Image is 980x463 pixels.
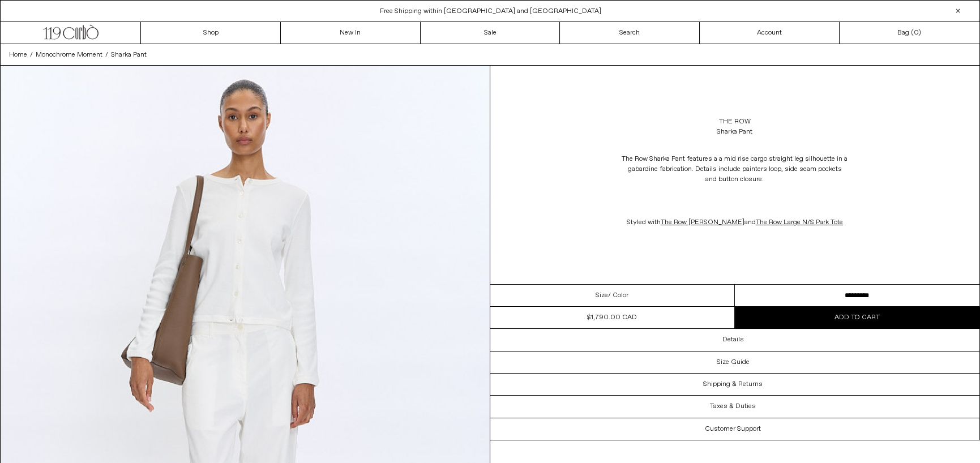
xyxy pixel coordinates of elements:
a: Home [9,50,27,60]
span: 0 [914,28,918,37]
a: The Row [PERSON_NAME] [661,218,744,227]
span: Add to cart [835,313,880,322]
h3: Size Guide [717,358,750,366]
a: Sale [421,22,560,44]
a: The Row Large N/S Park Tote [756,218,843,227]
span: Styled with and [627,218,843,227]
h3: Shipping & Returns [703,380,763,388]
span: Size [596,290,608,301]
a: Account [700,22,840,44]
a: Shop [141,22,281,44]
span: Monochrome Moment [36,50,102,59]
div: $1,790.00 CAD [587,312,637,323]
h3: Taxes & Duties [710,402,756,410]
h3: Customer Support [705,425,761,433]
a: Bag () [840,22,979,44]
h3: Details [722,336,744,344]
div: Sharka Pant [717,127,752,137]
span: / Color [608,290,628,301]
span: / [105,50,108,60]
button: Add to cart [735,307,979,328]
p: The Row Sharka Pant features a a mid rise cargo straight leg silhouette in a gabardine fabricatio... [622,148,848,190]
span: Sharka Pant [111,50,147,59]
a: Monochrome Moment [36,50,102,60]
a: New In [281,22,421,44]
span: ) [914,28,921,38]
a: Search [560,22,700,44]
a: Sharka Pant [111,50,147,60]
a: The Row [719,117,751,127]
span: Home [9,50,27,59]
span: / [30,50,33,60]
a: Free Shipping within [GEOGRAPHIC_DATA] and [GEOGRAPHIC_DATA] [380,7,601,16]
